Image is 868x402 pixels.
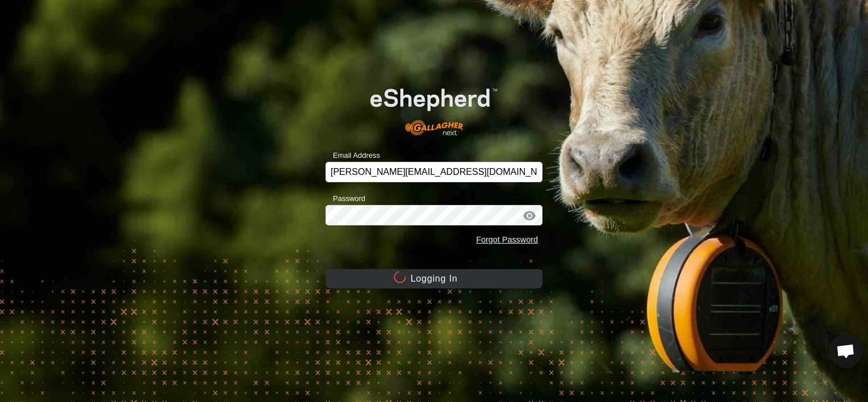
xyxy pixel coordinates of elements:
[325,162,542,182] input: Email Address
[325,269,542,288] button: Logging In
[347,70,521,144] img: E-shepherd Logo
[325,150,380,161] label: Email Address
[829,334,863,368] div: Open chat
[325,193,365,204] label: Password
[476,235,538,244] a: Forgot Password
